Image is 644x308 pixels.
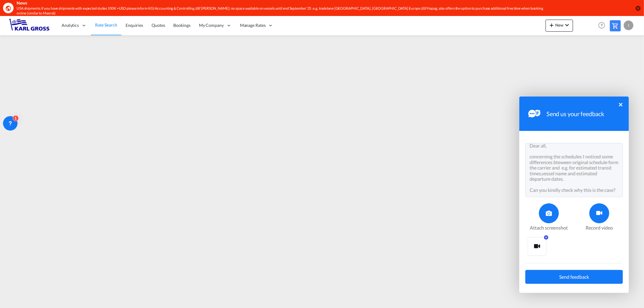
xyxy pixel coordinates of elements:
[91,16,121,35] a: Rate Search
[597,20,610,31] div: Help
[126,23,143,28] span: Enquiries
[17,6,545,16] div: USA shipments: if you have shipments with expected duties 100K +USD please inform KGI Accounting ...
[548,21,555,29] md-icon: icon-plus 400-fg
[548,23,571,27] span: New
[9,19,50,32] img: 3269c73066d711f095e541db4db89301.png
[546,20,573,32] button: icon-plus 400-fgNewicon-chevron-down
[199,22,224,28] span: My Company
[597,20,607,30] span: Help
[152,23,165,28] span: Quotes
[95,22,117,27] span: Rate Search
[624,21,633,30] div: I
[563,21,571,29] md-icon: icon-chevron-down
[174,23,191,28] span: Bookings
[195,16,236,35] div: My Company
[147,16,169,35] a: Quotes
[236,16,278,35] div: Manage Rates
[57,16,91,35] div: Analytics
[169,16,195,35] a: Bookings
[635,5,641,11] button: icon-close-circle
[62,22,79,28] span: Analytics
[121,16,147,35] a: Enquiries
[5,5,11,11] md-icon: icon-earth
[240,22,266,28] span: Manage Rates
